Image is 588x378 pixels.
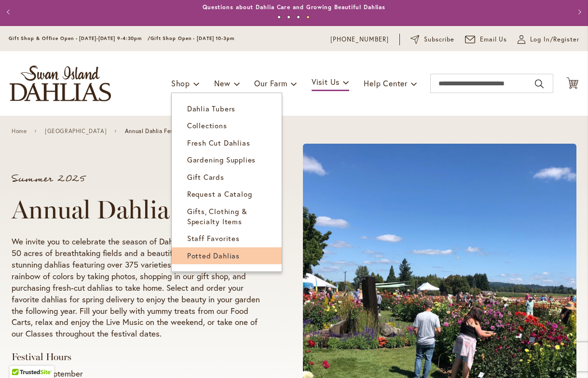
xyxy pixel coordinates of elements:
p: Summer 2025 [12,174,266,184]
a: store logo [10,66,111,101]
span: Annual Dahlia Festival [125,128,186,135]
a: Log In/Register [518,35,579,44]
a: [GEOGRAPHIC_DATA] [45,128,107,135]
span: Subscribe [424,35,454,44]
span: Email Us [480,35,507,44]
a: Subscribe [410,35,454,44]
span: Log In/Register [530,35,579,44]
span: Potted Dahlias [187,251,240,260]
span: Request a Catalog [187,189,252,199]
a: [PHONE_NUMBER] [330,35,389,44]
button: 3 of 4 [297,15,300,19]
span: Collections [187,121,227,130]
h1: Annual Dahlia Festival [12,195,266,224]
a: Gift Cards [172,169,282,186]
span: Dahlia Tubers [187,104,235,113]
span: Gift Shop & Office Open - [DATE]-[DATE] 9-4:30pm / [9,35,150,41]
span: Our Farm [254,78,287,88]
a: Home [12,128,27,135]
span: Gardening Supplies [187,155,256,164]
span: Gifts, Clothing & Specialty Items [187,206,247,226]
button: 2 of 4 [287,15,290,19]
span: Help Center [364,78,408,88]
a: Questions about Dahlia Care and Growing Beautiful Dahlias [203,3,385,11]
button: Next [569,2,588,22]
span: Gift Shop Open - [DATE] 10-3pm [150,35,234,41]
span: Fresh Cut Dahlias [187,138,250,148]
span: Staff Favorites [187,233,240,243]
a: Email Us [465,35,507,44]
span: New [214,78,230,88]
span: Shop [171,78,190,88]
p: We invite you to celebrate the season of Dahlias! Stroll through almost 50 acres of breathtaking ... [12,236,266,340]
span: Visit Us [312,77,340,87]
button: 1 of 4 [277,15,281,19]
button: 4 of 4 [306,15,310,19]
